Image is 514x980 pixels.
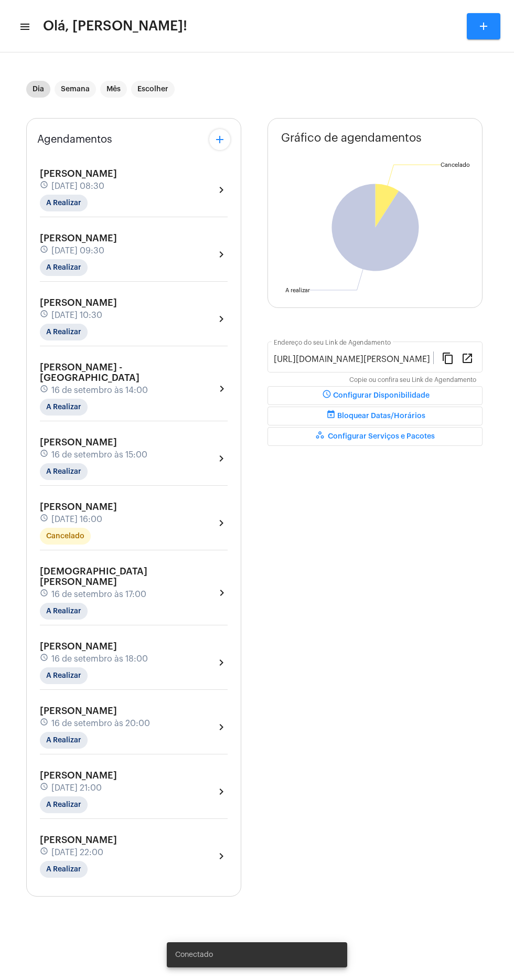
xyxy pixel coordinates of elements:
mat-icon: open_in_new [461,351,474,364]
mat-chip: Cancelado [40,528,91,545]
mat-icon: chevron_right [216,587,228,599]
mat-hint: Copie ou confira seu Link de Agendamento [349,377,476,384]
mat-icon: chevron_right [215,656,228,669]
mat-chip: A Realizar [40,259,88,276]
mat-chip: A Realizar [40,796,88,813]
span: 16 de setembro às 14:00 [51,386,148,395]
mat-icon: chevron_right [215,850,228,862]
mat-icon: schedule [320,389,333,402]
span: [DATE] 09:30 [51,246,104,255]
button: Configurar Disponibilidade [267,386,483,405]
span: [PERSON_NAME] [40,169,117,178]
span: [DATE] 16:00 [51,515,102,524]
mat-chip: A Realizar [40,667,88,684]
button: Configurar Serviços e Pacotes [267,427,483,446]
mat-icon: schedule [40,180,49,192]
mat-chip: A Realizar [40,399,88,416]
input: Link [274,355,433,364]
mat-chip: A Realizar [40,603,88,620]
span: [PERSON_NAME] [40,233,117,243]
span: Olá, [PERSON_NAME]! [43,18,187,35]
span: Bloquear Datas/Horários [325,412,425,420]
button: Bloquear Datas/Horários [267,407,483,425]
mat-icon: event_busy [325,410,337,422]
mat-icon: schedule [40,653,49,665]
mat-chip: A Realizar [40,324,88,340]
span: Gráfico de agendamentos [281,132,422,144]
span: [PERSON_NAME] [40,771,117,780]
mat-icon: chevron_right [215,184,228,196]
span: 16 de setembro às 17:00 [51,590,146,599]
span: [PERSON_NAME] [40,438,117,447]
span: [DATE] 21:00 [51,783,102,793]
mat-icon: schedule [40,385,49,396]
mat-icon: content_copy [442,351,454,364]
mat-chip: A Realizar [40,463,88,480]
mat-icon: schedule [40,782,49,794]
span: [PERSON_NAME] - [GEOGRAPHIC_DATA] [40,363,140,382]
text: Cancelado [441,162,470,168]
span: [PERSON_NAME] [40,706,117,716]
mat-icon: add [213,133,226,146]
span: [DATE] 10:30 [51,311,102,320]
span: [DEMOGRAPHIC_DATA][PERSON_NAME] [40,567,147,587]
text: A realizar [285,287,310,293]
mat-chip: A Realizar [40,861,88,878]
mat-icon: chevron_right [215,313,228,325]
span: Configurar Serviços e Pacotes [315,433,435,440]
mat-icon: chevron_right [215,452,228,465]
mat-icon: chevron_right [215,517,228,529]
mat-icon: sidenav icon [19,20,29,33]
span: [PERSON_NAME] [40,835,117,845]
span: Configurar Disponibilidade [320,392,430,399]
mat-icon: add [477,20,490,33]
span: [PERSON_NAME] [40,298,117,307]
span: Conectado [175,950,213,960]
mat-icon: chevron_right [215,785,228,798]
mat-chip: Mês [100,81,127,98]
mat-icon: schedule [40,589,49,600]
mat-chip: Dia [26,81,50,98]
mat-chip: A Realizar [40,732,88,749]
mat-icon: workspaces_outlined [315,430,328,443]
mat-icon: schedule [40,718,49,729]
mat-icon: chevron_right [215,248,228,261]
mat-icon: schedule [40,847,49,858]
mat-icon: schedule [40,449,49,461]
span: [DATE] 08:30 [51,182,104,191]
span: 16 de setembro às 18:00 [51,654,148,664]
span: [PERSON_NAME] [40,502,117,512]
mat-icon: schedule [40,514,49,525]
mat-chip: Escolher [131,81,175,98]
span: 16 de setembro às 15:00 [51,450,147,460]
mat-icon: schedule [40,310,49,321]
span: [PERSON_NAME] [40,642,117,651]
mat-icon: chevron_right [215,721,228,733]
span: 16 de setembro às 20:00 [51,719,150,728]
span: Agendamentos [37,134,112,145]
mat-chip: Semana [55,81,96,98]
span: [DATE] 22:00 [51,848,103,857]
mat-icon: schedule [40,245,49,257]
mat-icon: chevron_right [216,382,228,395]
mat-chip: A Realizar [40,195,88,211]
